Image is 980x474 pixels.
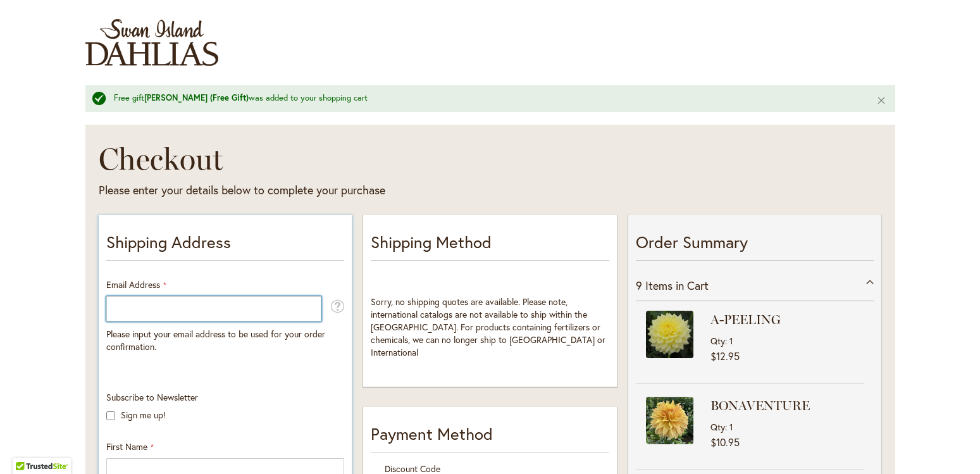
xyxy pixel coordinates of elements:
[636,230,874,261] p: Order Summary
[646,397,693,444] img: BONAVENTURE
[371,230,609,261] p: Shipping Method
[99,182,655,199] div: Please enter your details below to complete your purchase
[106,328,325,352] span: Please input your email address to be used for your order confirmation.
[371,422,609,452] div: Payment Method
[710,335,725,347] span: Qty
[710,435,740,449] span: $10.95
[106,230,344,261] p: Shipping Address
[106,391,198,403] span: Subscribe to Newsletter
[636,278,642,293] span: 9
[645,278,709,293] span: Items in Cart
[646,311,693,358] img: A-PEELING
[371,296,605,358] span: Sorry, no shipping quotes are available. Please note, international catalogs are not available to...
[106,278,160,290] span: Email Address
[729,335,733,347] span: 1
[99,140,655,178] h1: Checkout
[710,311,861,328] strong: A-PEELING
[85,19,218,66] a: store logo
[710,421,725,433] span: Qty
[121,409,166,421] label: Sign me up!
[114,92,857,104] div: Free gift was added to your shopping cart
[144,92,249,103] strong: [PERSON_NAME] (Free Gift)
[106,440,147,452] span: First Name
[710,397,861,415] strong: BONAVENTURE
[729,421,733,433] span: 1
[710,349,740,363] span: $12.95
[9,429,45,465] iframe: Launch Accessibility Center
